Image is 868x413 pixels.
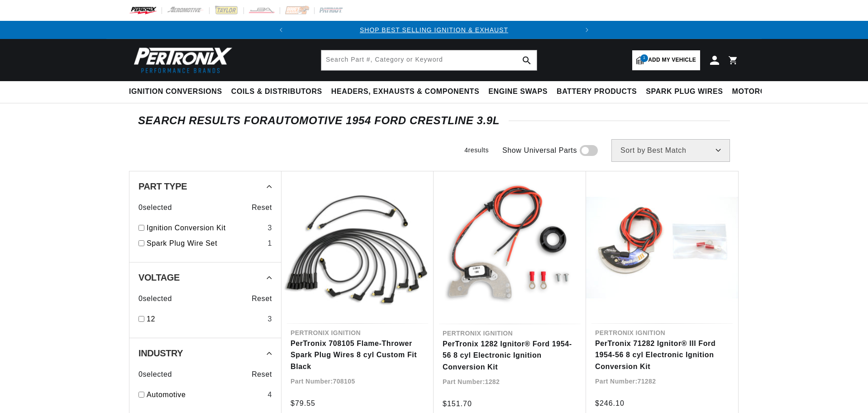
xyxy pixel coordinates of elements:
[252,369,272,380] span: Reset
[267,238,272,249] div: 1
[641,81,727,102] summary: Spark Plug Wires
[138,293,172,305] span: 0 selected
[231,87,322,97] span: Coils & Distributors
[267,313,272,325] div: 3
[138,349,183,358] span: Industry
[728,81,791,102] summary: Motorcycle
[290,25,578,35] div: Announcement
[488,87,548,97] span: Engine Swaps
[129,81,227,102] summary: Ignition Conversions
[147,238,264,249] a: Spark Plug Wire Set
[502,145,577,156] span: Show Universal Parts
[138,202,172,214] span: 0 selected
[443,338,577,373] a: PerTronix 1282 Ignitor® Ford 1954-56 8 cyl Electronic Ignition Conversion Kit
[552,81,641,102] summary: Battery Products
[632,50,700,70] a: 1Add my vehicle
[517,50,537,70] button: search button
[578,21,596,39] button: Translation missing: en.sections.announcements.next_announcement
[272,21,290,39] button: Translation missing: en.sections.announcements.previous_announcement
[595,338,729,373] a: PerTronix 71282 Ignitor® III Ford 1954-56 8 cyl Electronic Ignition Conversion Kit
[252,293,272,305] span: Reset
[484,81,552,102] summary: Engine Swaps
[129,87,222,97] span: Ignition Conversions
[138,116,730,125] div: SEARCH RESULTS FOR Automotive 1954 Ford Crestline 3.9L
[648,56,696,64] span: Add my vehicle
[640,54,648,62] span: 1
[360,26,508,34] a: SHOP BEST SELLING IGNITION & EXHAUST
[106,21,762,39] slideshow-component: Translation missing: en.sections.announcements.announcement_bar
[138,369,172,380] span: 0 selected
[147,313,264,325] a: 12
[611,139,730,162] select: Sort by
[267,222,272,234] div: 3
[138,182,187,191] span: Part Type
[147,389,264,401] a: Automotive
[252,202,272,214] span: Reset
[557,87,637,97] span: Battery Products
[291,338,424,373] a: PerTronix 708105 Flame-Thrower Spark Plug Wires 8 cyl Custom Fit Black
[227,81,327,102] summary: Coils & Distributors
[147,222,264,234] a: Ignition Conversion Kit
[129,44,233,76] img: Pertronix
[290,25,578,35] div: 1 of 2
[464,146,489,154] span: 4 results
[331,87,479,97] span: Headers, Exhausts & Components
[732,87,786,97] span: Motorcycle
[620,147,645,154] span: Sort by
[646,87,723,97] span: Spark Plug Wires
[138,273,180,282] span: Voltage
[267,389,272,401] div: 4
[327,81,484,102] summary: Headers, Exhausts & Components
[321,50,537,70] input: Search Part #, Category or Keyword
